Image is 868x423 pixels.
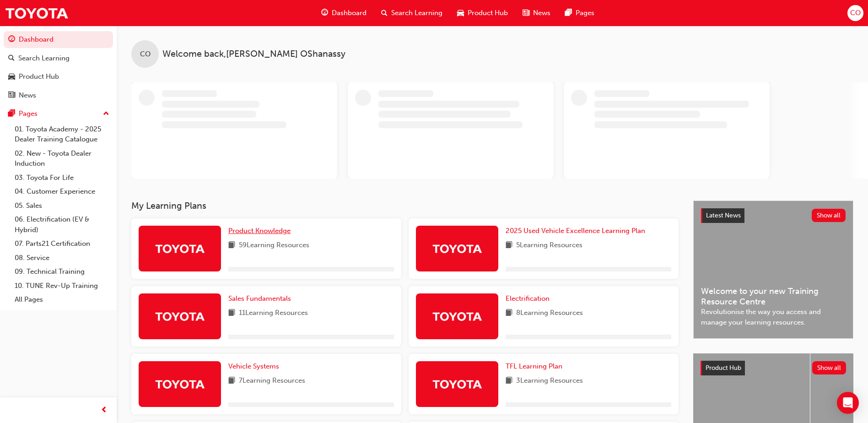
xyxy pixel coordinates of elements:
a: search-iconSearch Learning [374,4,450,22]
div: Search Learning [18,53,70,64]
span: book-icon [506,375,512,387]
a: Product Knowledge [228,226,294,236]
span: TFL Learning Plan [506,362,562,370]
img: Trak [155,240,205,256]
span: Product Hub [706,364,741,372]
span: book-icon [506,240,512,251]
img: Trak [432,376,482,392]
a: pages-iconPages [558,4,602,22]
span: news-icon [523,7,529,19]
button: Pages [4,105,113,122]
img: Trak [155,308,205,324]
span: book-icon [228,240,235,251]
a: Vehicle Systems [228,361,283,372]
img: Trak [432,308,482,324]
button: CO [847,5,863,21]
a: 05. Sales [11,199,113,213]
span: car-icon [8,73,15,81]
a: 08. Service [11,251,113,265]
h3: My Learning Plans [131,201,679,211]
span: 2025 Used Vehicle Excellence Learning Plan [506,227,645,235]
a: Electrification [506,293,553,304]
div: Pages [19,108,38,119]
a: Dashboard [4,31,113,48]
a: Latest NewsShow allWelcome to your new Training Resource CentreRevolutionise the way you access a... [693,201,853,339]
span: Vehicle Systems [228,362,279,370]
a: guage-iconDashboard [314,4,374,22]
span: 8 Learning Resources [516,308,583,319]
span: pages-icon [8,110,15,118]
div: Product Hub [19,71,59,82]
span: prev-icon [101,405,108,416]
div: Open Intercom Messenger [837,392,859,414]
span: Welcome to your new Training Resource Centre [701,286,846,307]
span: book-icon [228,308,235,319]
span: Pages [576,8,594,18]
span: guage-icon [8,36,15,44]
a: 03. Toyota For Life [11,171,113,185]
button: Show all [812,361,846,374]
span: 7 Learning Resources [239,375,305,387]
a: 2025 Used Vehicle Excellence Learning Plan [506,226,649,236]
button: Show all [812,209,846,222]
img: Trak [5,3,69,23]
span: Sales Fundamentals [228,294,291,303]
span: Welcome back , [PERSON_NAME] OShanassy [162,49,345,60]
span: guage-icon [321,7,328,19]
span: Search Learning [391,8,442,18]
span: Product Knowledge [228,227,291,235]
span: 11 Learning Resources [239,308,308,319]
a: 07. Parts21 Certification [11,237,113,251]
a: news-iconNews [515,4,558,22]
span: up-icon [103,108,109,120]
span: car-icon [457,7,464,19]
a: car-iconProduct Hub [450,4,515,22]
a: Latest NewsShow all [701,208,846,223]
span: 59 Learning Resources [239,240,309,251]
a: 09. Technical Training [11,265,113,279]
a: 04. Customer Experience [11,184,113,199]
a: News [4,87,113,104]
span: CO [850,8,861,18]
span: book-icon [506,308,512,319]
img: Trak [155,376,205,392]
span: Electrification [506,294,550,303]
span: 5 Learning Resources [516,240,582,251]
span: CO [140,49,151,60]
span: News [533,8,550,18]
span: Product Hub [468,8,508,18]
span: pages-icon [565,7,572,19]
span: Revolutionise the way you access and manage your learning resources. [701,307,846,327]
a: 01. Toyota Academy - 2025 Dealer Training Catalogue [11,122,113,146]
span: Dashboard [332,8,367,18]
a: All Pages [11,293,113,307]
a: TFL Learning Plan [506,361,566,372]
span: search-icon [381,7,388,19]
span: book-icon [228,375,235,387]
span: news-icon [8,92,15,100]
span: search-icon [8,54,15,63]
span: Latest News [706,211,741,219]
a: 06. Electrification (EV & Hybrid) [11,212,113,237]
a: Product Hub [4,68,113,85]
button: DashboardSearch LearningProduct HubNews [4,29,113,105]
a: Search Learning [4,50,113,67]
a: Product HubShow all [701,361,846,375]
a: 10. TUNE Rev-Up Training [11,279,113,293]
a: 02. New - Toyota Dealer Induction [11,146,113,171]
a: Sales Fundamentals [228,293,295,304]
img: Trak [432,240,482,256]
div: News [19,90,36,101]
span: 3 Learning Resources [516,375,583,387]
